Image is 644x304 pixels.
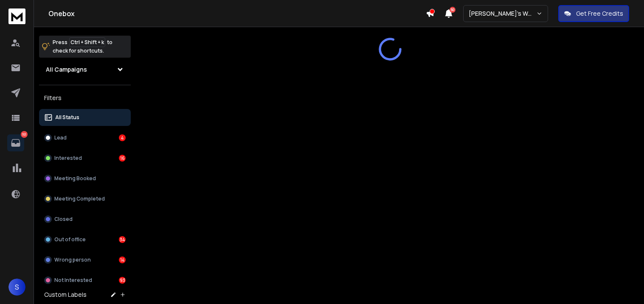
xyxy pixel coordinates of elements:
[54,155,82,162] p: Interested
[54,134,67,141] p: Lead
[46,65,87,74] h1: All Campaigns
[39,150,131,167] button: Interested16
[39,109,131,126] button: All Status
[39,61,131,78] button: All Campaigns
[119,134,126,141] div: 4
[8,279,25,296] button: S
[576,9,623,18] p: Get Free Credits
[21,131,28,138] p: 161
[119,155,126,162] div: 16
[7,134,24,151] a: 161
[39,211,131,228] button: Closed
[53,38,112,55] p: Press to check for shortcuts.
[69,37,105,47] span: Ctrl + Shift + k
[558,5,629,22] button: Get Free Credits
[119,277,126,284] div: 93
[54,175,96,182] p: Meeting Booked
[54,236,86,243] p: Out of office
[469,9,536,18] p: [PERSON_NAME]'s Workspace
[39,92,131,104] h3: Filters
[39,251,131,268] button: Wrong person14
[119,257,126,263] div: 14
[39,272,131,289] button: Not Interested93
[54,257,91,263] p: Wrong person
[48,8,426,19] h1: Onebox
[39,170,131,187] button: Meeting Booked
[39,129,131,146] button: Lead4
[54,277,92,284] p: Not Interested
[54,195,105,202] p: Meeting Completed
[39,190,131,207] button: Meeting Completed
[8,8,25,24] img: logo
[119,236,126,243] div: 34
[54,216,73,223] p: Closed
[39,231,131,248] button: Out of office34
[55,114,79,121] p: All Status
[44,290,87,299] h3: Custom Labels
[450,7,456,13] span: 50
